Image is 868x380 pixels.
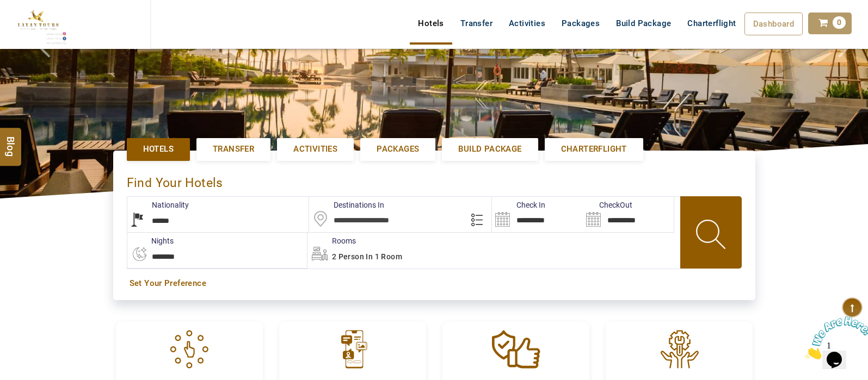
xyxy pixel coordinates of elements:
span: Charterflight [561,144,627,155]
label: Check In [492,200,545,210]
a: Hotels [127,138,190,160]
input: Search [492,197,583,232]
a: Build Package [442,138,538,160]
a: Hotels [410,13,452,34]
a: Charterflight [679,13,744,34]
label: Nationality [127,200,189,210]
span: Dashboard [753,19,795,29]
span: Transfer [213,144,254,155]
label: nights [127,235,174,246]
span: Hotels [143,144,174,155]
input: Search [583,197,674,232]
a: Build Package [608,13,679,34]
img: The Royal Line Holidays [8,4,67,46]
div: Find Your Hotels [127,164,742,196]
a: Packages [553,13,608,34]
label: CheckOut [583,200,632,210]
span: Charterflight [687,18,736,28]
iframe: chat widget [801,312,868,364]
a: 0 [808,13,852,34]
span: Build Package [458,144,521,155]
a: Transfer [452,13,501,34]
span: 1 [4,4,9,14]
a: Charterflight [545,138,643,160]
span: 0 [833,16,846,29]
span: Activities [293,144,337,155]
a: Packages [360,138,435,160]
span: Packages [377,144,419,155]
span: Blog [4,136,18,145]
a: Activities [501,13,553,34]
a: Activities [277,138,354,160]
label: Rooms [307,235,356,246]
a: Set Your Preference [130,278,739,289]
label: Destinations In [309,200,384,210]
span: 2 Person in 1 Room [332,252,402,261]
a: Transfer [196,138,270,160]
img: Chat attention grabber [4,4,72,47]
